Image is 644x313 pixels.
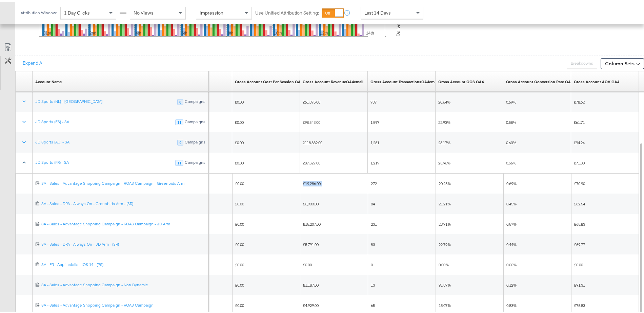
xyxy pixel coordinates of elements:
[235,138,244,143] span: £0.00
[574,159,585,164] span: £71.80
[303,98,320,103] span: £61,875.00
[574,200,585,205] span: £82.54
[371,179,377,184] span: 272
[574,98,585,103] span: £78.62
[506,77,573,83] div: Cross Account Conversion Rate GA4
[35,158,69,163] a: JD Sports (FR) - SA
[506,220,517,225] span: 0.57%
[303,159,320,164] span: £87,527.00
[574,301,585,306] span: £75.83
[235,281,244,286] span: £0.00
[235,179,244,184] span: £0.00
[371,281,375,286] span: 13
[439,240,451,245] span: 22.79%
[303,301,319,306] span: £4,929.00
[41,281,206,286] a: SA - Sales - Advantage Shopping Campaign - Non Dynamic
[41,199,206,205] a: SA - Sales - DPA - Always On - Greenbids Arm - (SR)
[303,200,319,205] span: £6,933.00
[35,138,69,143] a: JD Sports (AU) - SA
[438,159,450,164] span: 23.96%
[506,77,573,83] a: Cross Account Conversion rate GA4
[574,138,585,143] span: £94.24
[235,200,244,205] span: £0.00
[364,8,391,14] span: Last 14 Days
[439,281,451,286] span: 91.87%
[41,220,206,225] a: SA - Sales - Advantage Shopping Campaign - ROAS Campaign - JD Arm
[184,118,206,124] div: Campaigns
[506,261,517,266] span: 0.00%
[235,98,244,103] span: £0.00
[35,117,69,123] a: JD Sports (ES) - SA
[18,55,49,68] button: Expand All
[371,301,375,306] span: 65
[64,8,90,14] span: 1 Day Clicks
[371,220,377,225] span: 231
[439,301,451,306] span: 15.07%
[303,138,322,143] span: £118,832.00
[184,158,206,164] div: Campaigns
[303,77,363,83] div: Cross Account RevenueGA4email
[370,159,379,164] span: 1,219
[371,200,375,205] span: 84
[574,77,619,83] a: Cross Account AOV GA4
[200,8,223,14] span: Impression
[506,240,517,245] span: 0.44%
[601,57,644,67] button: Column Sets
[35,97,102,103] a: JD Sports (NL) - [GEOGRAPHIC_DATA]
[370,77,439,83] a: Describe this metric
[370,138,379,143] span: 1,261
[303,118,320,123] span: £98,543.00
[506,179,517,184] span: 0.69%
[235,240,244,245] span: £0.00
[574,220,585,225] span: £65.83
[35,77,62,83] div: Account Name
[235,301,244,306] span: £0.00
[175,118,183,124] div: 11
[574,240,585,245] span: £69.77
[574,261,583,266] span: £0.00
[134,8,154,14] span: No Views
[235,220,244,225] span: £0.00
[184,97,206,104] div: Campaigns
[439,200,451,205] span: 21.21%
[20,9,57,14] div: Attribution Window:
[506,301,517,306] span: 0.83%
[235,261,244,266] span: £0.00
[574,281,585,286] span: £91.31
[41,179,206,185] a: SA - Sales - Advantage Shopping Campaign - ROAS Campaign - Greenbids Arm
[395,18,401,35] text: Delivery
[506,98,516,103] span: 0.69%
[303,281,319,286] span: £1,187.00
[370,77,439,83] div: Cross Account TransactionsGA4email
[41,240,206,246] a: SA - Sales - DPA - Always On - JD Arm - (SR)
[41,301,206,307] a: SA - Sales - Advantage Shopping Campaign - ROAS Campaign
[506,138,516,143] span: 0.63%
[303,77,363,83] a: Describe this metric
[255,8,319,15] label: Use Unified Attribution Setting:
[41,260,206,266] a: SA - FR - App installs - iOS 14 - (PS)
[177,97,183,104] div: 8
[370,118,379,123] span: 1,597
[371,240,375,245] span: 83
[235,159,244,164] span: £0.00
[506,281,517,286] span: 0.12%
[35,77,62,83] a: Your ad account name
[439,261,449,266] span: 0.00%
[438,77,484,83] a: Cross Account COS GA4
[303,240,319,245] span: £5,791.00
[439,179,451,184] span: 20.25%
[303,261,312,266] span: £0.00
[574,118,585,123] span: £61.71
[506,118,516,123] span: 0.58%
[506,200,517,205] span: 0.45%
[438,98,450,103] span: 20.64%
[574,179,585,184] span: £70.90
[438,138,450,143] span: 28.17%
[370,98,377,103] span: 787
[438,118,450,123] span: 22.93%
[235,77,303,83] a: Cross Account Cost Per Session GA4
[184,138,206,144] div: Campaigns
